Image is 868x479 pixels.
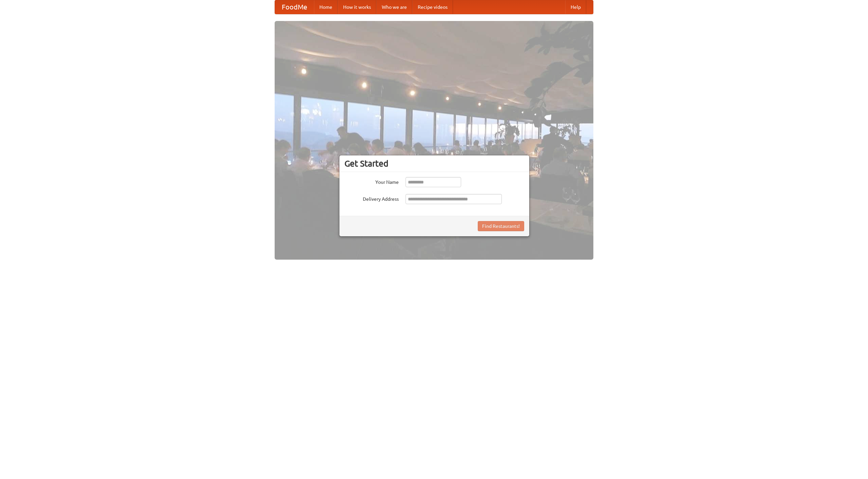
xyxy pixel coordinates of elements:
a: Recipe videos [412,0,453,14]
label: Your Name [344,177,399,186]
a: Who we are [376,0,412,14]
a: How it works [338,0,376,14]
button: Find Restaurants! [478,221,524,231]
a: FoodMe [275,0,314,14]
a: Help [565,0,586,14]
a: Home [314,0,338,14]
label: Delivery Address [344,194,399,202]
h3: Get Started [344,158,524,169]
